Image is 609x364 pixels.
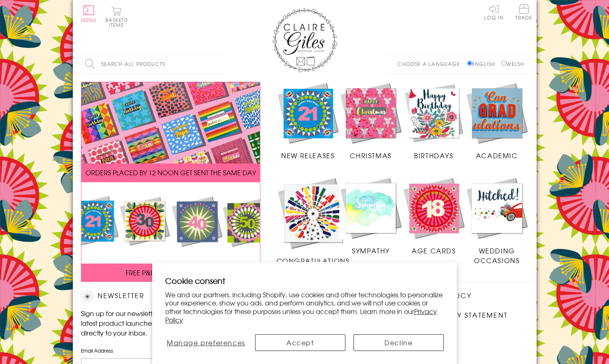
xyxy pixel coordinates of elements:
[465,82,528,161] a: Academic
[339,82,402,161] a: Christmas
[215,55,223,73] input: Search
[109,16,128,28] span: 0 items
[501,61,506,66] input: Welsh
[81,308,219,338] p: Sign up for our newsletter to receive the latest product launches, news and offers directly to yo...
[465,177,528,265] a: Wedding Occasions
[414,150,453,160] span: Birthdays
[412,246,456,255] span: Age Cards
[165,334,247,351] button: Manage preferences
[476,150,518,160] span: Academic
[406,310,508,321] a: Accessibility Statement
[474,246,520,265] span: Wedding Occasions
[277,256,350,266] span: Congratulations
[501,60,524,68] label: Welsh
[281,150,334,160] span: New Releases
[167,338,245,347] span: Manage preferences
[85,168,256,177] span: ORDERS PLACED BY 12 NOON GET SENT THE SAME DAY
[81,5,97,22] button: Menu
[354,334,444,351] button: Decline
[350,150,391,160] span: Christmas
[105,7,128,27] button: Basket0 items
[484,4,504,20] a: Log In
[81,290,219,303] h2: Newsletter
[339,177,402,255] a: Sympathy
[255,334,345,351] button: Accept
[397,60,465,68] p: Choose a language:
[515,4,533,22] a: Trade
[352,246,390,255] span: Sympathy
[165,275,444,286] h2: Cookie consent
[402,82,465,161] a: Birthdays
[165,290,444,324] p: We and our partners, including Shopify, use cookies and other technologies to personalize your ex...
[81,55,223,73] input: Search all products
[467,61,472,66] input: English
[165,306,437,325] a: Privacy Policy
[126,268,215,277] span: FREE P&P ON ALL UK ORDERS
[277,82,340,161] a: New Releases
[81,16,97,24] span: Menu
[515,4,533,20] span: Trade
[402,177,465,255] a: Age Cards
[272,8,337,72] img: Claire Giles Greetings Cards
[467,60,499,68] label: English
[81,347,219,354] label: Email Address
[277,177,350,266] a: Congratulations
